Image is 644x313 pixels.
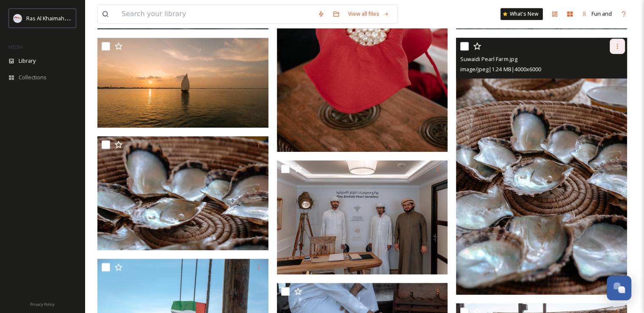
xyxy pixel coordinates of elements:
img: Suwaidi pearls.jpg [97,38,268,128]
span: Collections [19,73,47,81]
span: image/jpeg | 1.24 MB | 4000 x 6000 [460,65,541,73]
a: Privacy Policy [30,299,55,309]
button: Open Chat [607,276,631,300]
img: Suwaidi Pearl Farm.jpg [97,136,268,251]
span: Privacy Policy [30,302,55,307]
span: Library [19,57,36,65]
input: Search your library [117,5,313,23]
img: Suwaidi Pearl Farm.jpg [277,160,448,275]
a: Fun and [578,6,616,22]
span: Fun and [591,10,612,17]
a: View all files [344,6,393,22]
img: Suwaidi Pearl Farm.jpg [456,38,627,295]
span: Suwaidi Pearl Farm.jpg [460,55,517,63]
img: Logo_RAKTDA_RGB-01.png [14,14,22,22]
span: MEDIA [8,44,23,50]
a: What's New [500,8,543,20]
span: Ras Al Khaimah Tourism Development Authority [26,14,146,22]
